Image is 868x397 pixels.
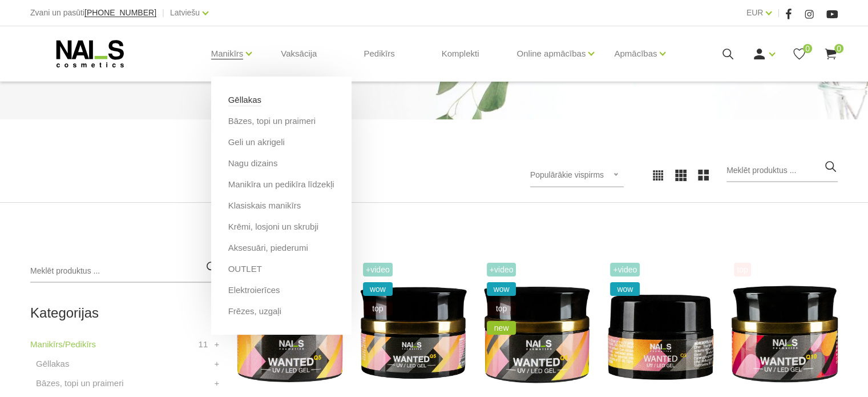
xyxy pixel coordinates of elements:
[170,6,200,19] a: Latviešu
[162,6,164,20] span: |
[433,26,488,81] a: Komplekti
[746,6,764,19] a: EUR
[84,9,156,17] a: [PHONE_NUMBER]
[363,282,393,296] span: wow
[215,338,220,351] a: +
[228,242,308,254] a: Aksesuāri, piederumi
[272,26,326,81] a: Vaksācija
[487,321,516,335] span: new
[354,26,403,81] a: Pedikīrs
[228,263,262,275] a: OUTLET
[487,302,516,315] span: top
[228,284,280,296] a: Elektroierīces
[614,31,657,77] a: Apmācības
[199,338,208,351] span: 11
[215,376,220,390] a: +
[228,136,285,149] a: Geli un akrigeli
[487,282,516,296] span: wow
[734,263,750,276] span: top
[610,263,640,276] span: +Video
[792,47,806,61] a: 0
[777,6,780,20] span: |
[834,44,843,53] span: 0
[36,357,69,371] a: Gēllakas
[228,199,301,212] a: Klasiskais manikīrs
[516,31,586,77] a: Online apmācības
[30,338,96,351] a: Manikīrs/Pedikīrs
[726,159,838,182] input: Meklēt produktus ...
[30,260,219,283] input: Meklēt produktus ...
[228,115,316,127] a: Bāzes, topi un praimeri
[803,44,812,53] span: 0
[363,263,393,276] span: +Video
[228,305,281,318] a: Frēzes, uzgaļi
[36,376,123,390] a: Bāzes, topi un praimeri
[228,94,261,106] a: Gēllakas
[30,6,156,20] div: Zvani un pasūti
[228,220,318,233] a: Krēmi, losjoni un skrubji
[610,282,640,296] span: wow
[30,306,219,320] h2: Kategorijas
[823,47,838,61] a: 0
[487,263,516,276] span: +Video
[228,178,334,191] a: Manikīra un pedikīra līdzekļi
[363,302,393,315] span: top
[215,357,220,371] a: +
[228,157,278,170] a: Nagu dizains
[211,31,244,77] a: Manikīrs
[530,170,604,179] span: Populārākie vispirms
